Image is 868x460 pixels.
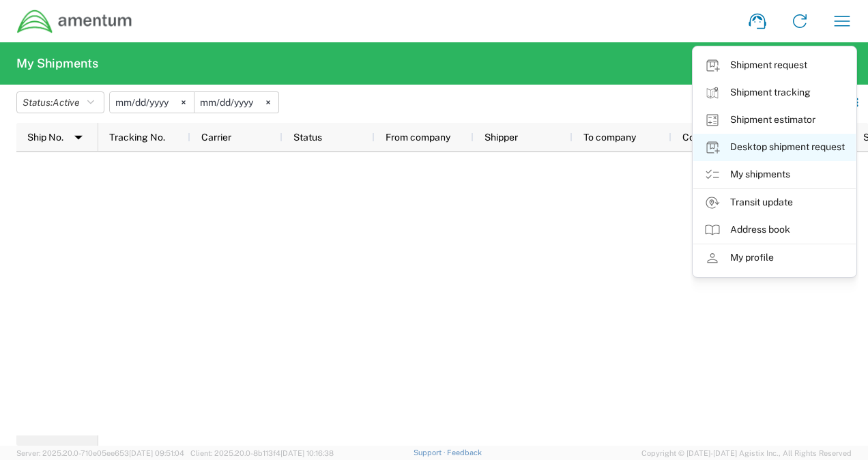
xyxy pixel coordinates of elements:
a: Address book [693,216,856,244]
a: Transit update [693,189,856,216]
a: Support [414,448,448,457]
span: Server: 2025.20.0-710e05ee653 [16,449,184,457]
span: Active [53,97,80,108]
h2: My Shipments [16,55,98,72]
input: Not set [110,92,194,113]
a: Shipment tracking [693,79,856,106]
span: Shipper [484,132,518,143]
img: arrow-dropdown.svg [68,126,89,148]
a: Feedback [447,448,482,457]
a: My shipments [693,161,856,188]
span: [DATE] 09:51:04 [129,449,184,457]
a: My profile [693,244,856,272]
span: Copyright © [DATE]-[DATE] Agistix Inc., All Rights Reserved [641,447,852,459]
span: To company [583,132,636,143]
span: Status [293,132,322,143]
a: Desktop shipment request [693,134,856,161]
span: [DATE] 10:16:38 [280,449,334,457]
span: Consignee [682,132,729,143]
button: Status:Active [16,91,104,113]
input: Not set [194,92,278,113]
span: Carrier [201,132,231,143]
span: From company [386,132,450,143]
span: Ship No. [27,132,63,143]
span: Client: 2025.20.0-8b113f4 [190,449,334,457]
a: Shipment estimator [693,106,856,134]
span: Tracking No. [109,132,165,143]
img: dyncorp [16,9,133,34]
a: Shipment request [693,52,856,79]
